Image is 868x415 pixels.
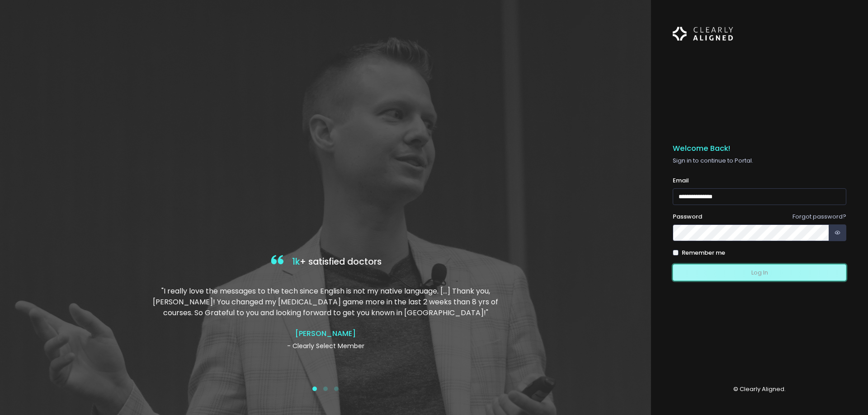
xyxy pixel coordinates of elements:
[673,264,846,281] button: Log In
[673,176,689,185] label: Email
[151,341,500,351] p: - Clearly Select Member
[673,156,846,165] p: Sign in to continue to Portal.
[292,256,300,268] span: 1k
[673,144,846,153] h5: Welcome Back!
[673,212,702,221] label: Password
[793,212,846,221] a: Forgot password?
[673,22,733,46] img: Logo Horizontal
[682,248,725,257] label: Remember me
[151,253,500,271] h4: + satisfied doctors
[151,286,500,318] p: "I really love the messages to the tech since English is not my native language. […] Thank you, [...
[151,329,500,338] h4: [PERSON_NAME]
[673,385,846,394] p: © Clearly Aligned.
